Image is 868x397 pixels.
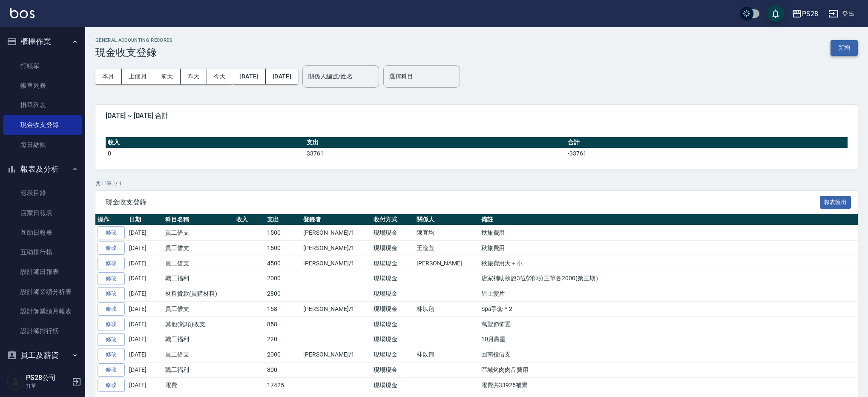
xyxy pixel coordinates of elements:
[3,115,82,135] a: 現金收支登錄
[266,69,298,84] button: [DATE]
[98,272,125,285] a: 修改
[127,347,163,362] td: [DATE]
[831,43,858,52] a: 新增
[3,56,82,76] a: 打帳單
[163,377,234,393] td: 電費
[3,302,82,321] a: 設計師業績月報表
[479,316,858,332] td: 萬聖節佈置
[3,262,82,282] a: 設計師日報表
[371,225,414,241] td: 現場現金
[98,363,125,377] a: 修改
[127,256,163,271] td: [DATE]
[98,226,125,239] a: 修改
[479,225,858,241] td: 秋旅費用
[163,332,234,347] td: 職工福利
[301,214,371,225] th: 登錄者
[98,302,125,316] a: 修改
[479,332,858,347] td: 10月壽星
[305,137,566,148] th: 支出
[233,69,265,84] button: [DATE]
[106,112,848,120] span: [DATE] ~ [DATE] 合計
[414,347,479,362] td: 林以翔
[825,6,858,22] button: 登出
[3,223,82,242] a: 互助日報表
[3,183,82,203] a: 報表目錄
[127,377,163,393] td: [DATE]
[301,241,371,256] td: [PERSON_NAME]/1
[207,69,233,84] button: 今天
[371,241,414,256] td: 現場現金
[10,8,34,18] img: Logo
[479,241,858,256] td: 秋旅費用
[98,348,125,361] a: 修改
[122,69,154,84] button: 上個月
[163,214,234,225] th: 科目名稱
[127,316,163,332] td: [DATE]
[26,382,69,390] p: 打單
[566,148,848,159] td: -33761
[98,379,125,392] a: 修改
[414,241,479,256] td: 王逸萱
[414,256,479,271] td: [PERSON_NAME]
[3,95,82,115] a: 掛單列表
[7,373,24,390] img: Person
[305,148,566,159] td: 33761
[831,40,858,56] button: 新增
[479,377,858,393] td: 電費共33925補齊
[127,225,163,241] td: [DATE]
[163,362,234,378] td: 職工福利
[265,302,301,317] td: 158
[98,333,125,346] a: 修改
[234,214,265,225] th: 收入
[3,282,82,302] a: 設計師業績分析表
[163,316,234,332] td: 其他(雜項)收支
[3,31,82,53] button: 櫃檯作業
[265,225,301,241] td: 1500
[26,374,69,382] h5: PS28公司
[154,69,181,84] button: 前天
[265,377,301,393] td: 17425
[479,347,858,362] td: 回南投借支
[371,256,414,271] td: 現場現金
[163,241,234,256] td: 員工借支
[414,214,479,225] th: 關係人
[479,362,858,378] td: 區域烤肉肉品費用
[95,37,173,43] h2: GENERAL ACCOUNTING RECORDS
[371,302,414,317] td: 現場現金
[371,286,414,302] td: 現場現金
[371,332,414,347] td: 現場現金
[163,286,234,302] td: 材料貨款(員購材料)
[95,69,122,84] button: 本月
[265,362,301,378] td: 800
[371,316,414,332] td: 現場現金
[265,214,301,225] th: 支出
[95,214,127,225] th: 操作
[127,214,163,225] th: 日期
[106,137,305,148] th: 收入
[98,287,125,300] a: 修改
[95,180,858,187] p: 共 11 筆, 1 / 1
[371,271,414,286] td: 現場現金
[479,271,858,286] td: 店家補助秋旅3位勞師分三筆各2000(第三期）
[106,198,820,207] span: 現金收支登錄
[414,302,479,317] td: 林以翔
[95,46,173,58] h3: 現金收支登錄
[566,137,848,148] th: 合計
[98,257,125,270] a: 修改
[3,344,82,366] button: 員工及薪資
[820,198,851,206] a: 報表匯出
[127,241,163,256] td: [DATE]
[265,271,301,286] td: 2000
[265,316,301,332] td: 858
[479,286,858,302] td: 男士髮片
[265,241,301,256] td: 1500
[3,203,82,223] a: 店家日報表
[3,158,82,180] button: 報表及分析
[181,69,207,84] button: 昨天
[163,225,234,241] td: 員工借支
[479,302,858,317] td: Spa手套＊2
[767,5,784,22] button: save
[301,302,371,317] td: [PERSON_NAME]/1
[127,332,163,347] td: [DATE]
[414,225,479,241] td: 陳宜均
